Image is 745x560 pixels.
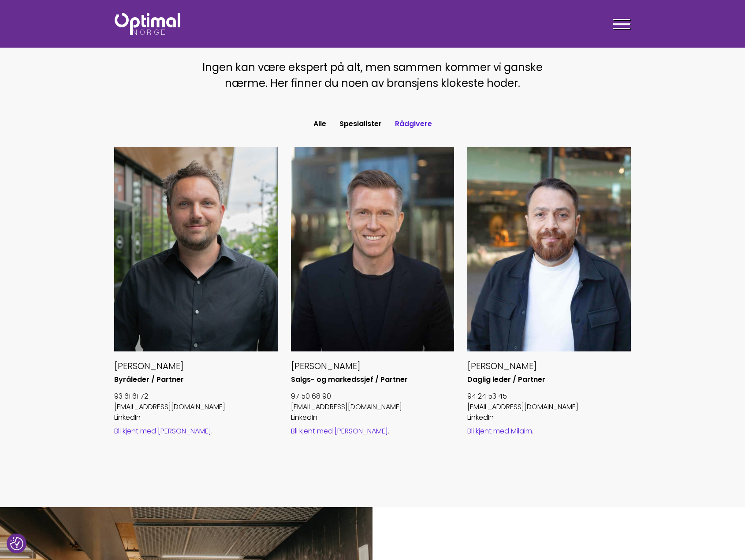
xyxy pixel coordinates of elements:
[307,116,333,132] button: Alle
[333,116,388,132] button: Spesialister
[291,426,388,436] a: Bli kjent med [PERSON_NAME]
[114,402,225,412] a: [EMAIL_ADDRESS][DOMAIN_NAME]
[202,60,543,90] span: Ingen kan være ekspert på alt, men sammen kommer vi ganske nærme. Her finner du noen av bransjens...
[114,426,278,436] div: .
[114,360,278,372] h5: [PERSON_NAME]
[467,375,631,385] h6: Daglig leder / Partner
[291,360,454,372] h5: [PERSON_NAME]
[291,412,317,422] a: LinkedIn
[467,360,631,372] h5: [PERSON_NAME]
[114,412,141,422] a: LinkedIn
[10,537,23,550] img: Revisit consent button
[114,426,211,436] a: Bli kjent med [PERSON_NAME]
[291,426,454,436] div: .
[388,116,439,132] button: Rådgivere
[291,402,402,412] a: [EMAIL_ADDRESS][DOMAIN_NAME]
[10,537,23,550] button: Samtykkepreferanser
[291,375,454,385] h6: Salgs- og markedssjef / Partner
[467,412,494,422] a: LinkedIn
[467,402,578,412] a: [EMAIL_ADDRESS][DOMAIN_NAME]
[115,13,180,35] img: Optimal Norge
[467,426,631,436] div: .
[467,426,532,436] a: Bli kjent med Milaim
[114,375,278,385] h6: Byråleder / Partner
